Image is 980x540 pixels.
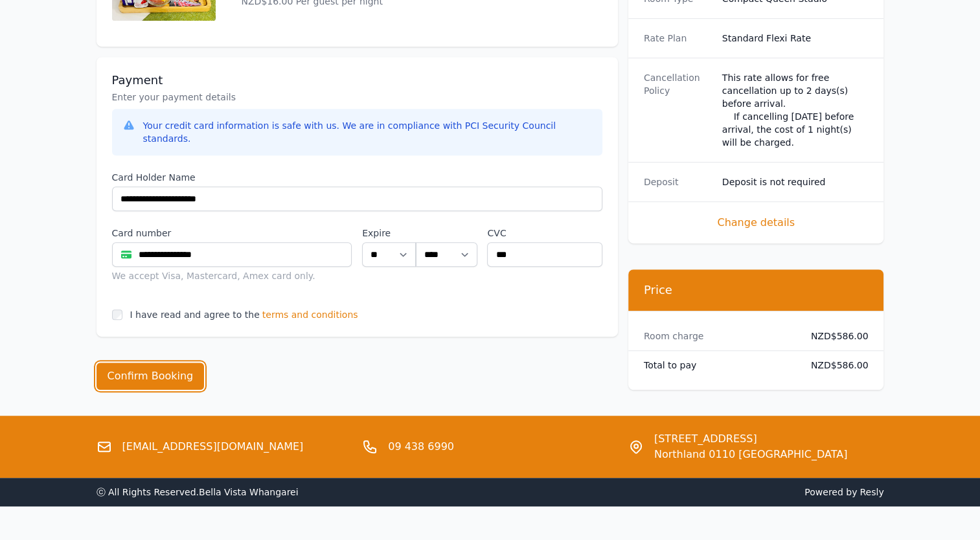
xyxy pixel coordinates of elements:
label: . [416,227,477,240]
dt: Deposit [644,175,712,188]
div: We accept Visa, Mastercard, Amex card only. [112,269,352,282]
label: CVC [487,227,602,240]
span: terms and conditions [262,308,358,321]
a: Resly [860,487,883,497]
dd: NZD$586.00 [801,359,869,372]
dt: Room charge [644,330,790,343]
div: This rate allows for free cancellation up to 2 days(s) before arrival. If cancelling [DATE] befor... [722,71,869,149]
h3: Payment [112,73,602,88]
span: ⓒ All Rights Reserved. Bella Vista Whangarei [97,487,299,497]
span: Northland 0110 [GEOGRAPHIC_DATA] [654,447,847,462]
dd: Deposit is not required [722,175,869,188]
button: Confirm Booking [97,363,205,390]
div: Your credit card information is safe with us. We are in compliance with PCI Security Council stan... [143,119,592,145]
h3: Price [644,282,869,298]
span: [STREET_ADDRESS] [654,431,847,447]
dt: Total to pay [644,359,790,372]
span: Change details [644,215,869,231]
label: Card Holder Name [112,171,602,184]
p: Enter your payment details [112,91,602,104]
label: Card number [112,227,352,240]
span: Powered by [496,486,884,499]
label: Expire [362,227,416,240]
dt: Cancellation Policy [644,71,712,149]
dd: Standard Flexi Rate [722,32,869,45]
dt: Rate Plan [644,32,712,45]
a: 09 438 6990 [388,439,454,455]
a: [EMAIL_ADDRESS][DOMAIN_NAME] [122,439,304,455]
label: I have read and agree to the [130,309,260,320]
dd: NZD$586.00 [801,330,869,343]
